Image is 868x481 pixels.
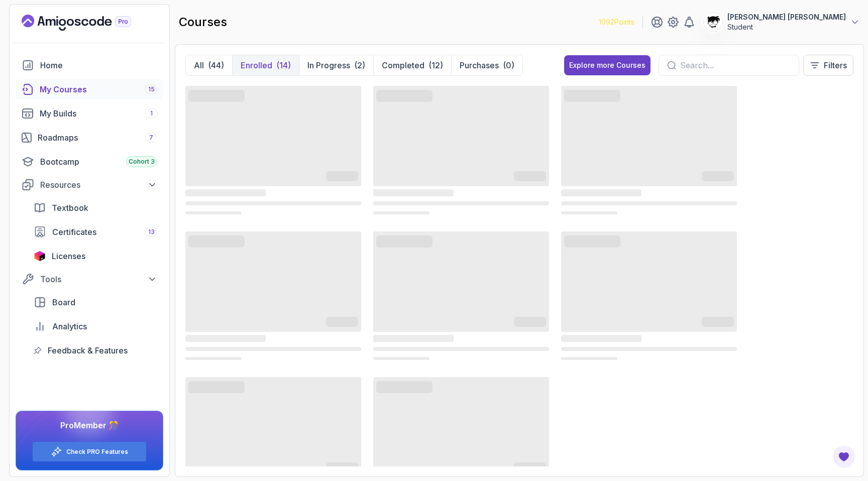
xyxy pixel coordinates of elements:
a: Check PRO Features [66,448,128,456]
button: Explore more Courses [564,55,650,75]
span: ‌ [561,347,737,351]
div: card loading ui [561,229,737,363]
span: Analytics [52,320,87,332]
div: Explore more Courses [569,60,645,70]
a: analytics [28,316,163,336]
button: user profile image[PERSON_NAME] [PERSON_NAME]Student [703,12,860,32]
span: ‌ [373,347,549,351]
div: (0) [503,59,514,71]
span: ‌ [373,201,549,205]
span: Certificates [52,226,96,238]
p: Enrolled [241,59,272,71]
span: ‌ [561,335,641,342]
a: licenses [28,246,163,266]
span: ‌ [376,92,432,100]
span: ‌ [373,211,429,214]
h2: courses [179,14,227,30]
input: Search... [680,59,791,71]
p: Filters [824,59,847,71]
a: feedback [28,340,163,360]
a: roadmaps [16,128,163,148]
div: Tools [40,273,157,285]
button: Enrolled(14) [232,55,299,75]
a: home [16,55,163,75]
span: ‌ [514,464,546,472]
span: ‌ [561,86,737,186]
span: ‌ [702,319,734,327]
p: Completed [382,59,424,71]
div: card loading ui [185,84,361,217]
a: builds [16,103,163,124]
div: card loading ui [373,229,549,363]
span: ‌ [185,335,266,342]
p: 1092 Points [599,17,634,27]
button: In Progress(2) [299,55,373,75]
span: ‌ [561,231,737,332]
div: card loading ui [561,84,737,217]
span: ‌ [188,383,245,391]
div: Home [40,59,157,71]
div: Resources [40,179,157,191]
span: ‌ [514,173,546,181]
span: ‌ [373,335,454,342]
button: Check PRO Features [32,441,147,462]
button: Filters [803,55,853,76]
span: ‌ [561,211,617,214]
div: My Builds [40,107,157,119]
a: board [28,292,163,312]
span: ‌ [326,173,358,181]
p: In Progress [307,59,350,71]
span: Textbook [52,202,88,214]
div: card loading ui [185,229,361,363]
span: ‌ [185,377,361,477]
a: textbook [28,198,163,218]
span: ‌ [373,86,549,186]
a: courses [16,79,163,99]
span: Licenses [52,250,85,262]
span: ‌ [188,92,245,100]
span: ‌ [702,173,734,181]
button: Purchases(0) [451,55,522,75]
span: ‌ [376,237,432,246]
a: bootcamp [16,152,163,172]
span: ‌ [564,237,620,246]
button: Open Feedback Button [832,445,856,469]
span: ‌ [326,464,358,472]
span: 1 [150,109,153,117]
div: card loading ui [373,84,549,217]
button: Resources [16,176,163,194]
span: ‌ [373,357,429,360]
span: ‌ [561,357,617,360]
span: ‌ [185,86,361,186]
div: (44) [208,59,224,71]
span: ‌ [185,357,242,360]
div: (14) [276,59,291,71]
p: [PERSON_NAME] [PERSON_NAME] [727,12,846,22]
span: ‌ [326,319,358,327]
span: 15 [148,85,155,93]
button: All(44) [186,55,232,75]
p: Student [727,22,846,32]
p: Purchases [460,59,499,71]
span: ‌ [373,231,549,332]
img: user profile image [704,13,723,32]
button: Tools [16,270,163,288]
a: certificates [28,222,163,242]
div: Bootcamp [40,156,157,168]
span: ‌ [188,237,245,246]
a: Landing page [22,15,154,31]
span: ‌ [185,347,361,351]
span: ‌ [185,189,266,196]
div: (12) [428,59,443,71]
span: 13 [148,228,155,236]
div: (2) [354,59,365,71]
span: ‌ [373,189,454,196]
span: ‌ [564,92,620,100]
span: ‌ [373,377,549,477]
span: Cohort 3 [129,158,155,166]
span: Board [52,296,75,308]
span: ‌ [185,231,361,332]
span: ‌ [514,319,546,327]
div: Roadmaps [38,132,157,144]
